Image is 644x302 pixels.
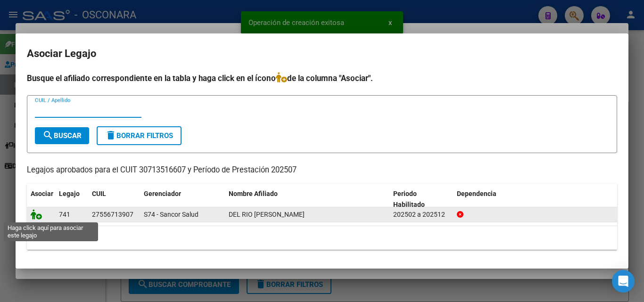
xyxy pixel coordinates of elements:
span: DEL RIO LOURDES ANTONELLA [229,211,305,218]
datatable-header-cell: CUIL [88,184,140,215]
span: Legajo [59,190,80,197]
datatable-header-cell: Legajo [55,184,88,215]
span: Buscar [42,131,82,140]
span: Dependencia [457,190,496,197]
p: Legajos aprobados para el CUIT 30713516607 y Período de Prestación 202507 [27,164,617,176]
span: 741 [59,211,70,218]
h2: Asociar Legajo [27,45,617,63]
span: Borrar Filtros [105,131,173,140]
div: Open Intercom Messenger [612,270,635,293]
span: Periodo Habilitado [393,190,425,208]
div: 27556713907 [92,209,133,220]
datatable-header-cell: Asociar [27,184,55,215]
div: 1 registros [27,226,617,250]
mat-icon: search [42,130,54,141]
span: Asociar [31,190,53,197]
datatable-header-cell: Nombre Afiliado [225,184,389,215]
span: S74 - Sancor Salud [144,211,198,218]
datatable-header-cell: Gerenciador [140,184,225,215]
span: Nombre Afiliado [229,190,278,197]
button: Borrar Filtros [97,126,182,145]
button: Buscar [35,127,89,144]
h4: Busque el afiliado correspondiente en la tabla y haga click en el ícono de la columna "Asociar". [27,72,617,84]
div: 202502 a 202512 [393,209,449,220]
datatable-header-cell: Dependencia [453,184,618,215]
span: CUIL [92,190,106,197]
datatable-header-cell: Periodo Habilitado [389,184,453,215]
span: Gerenciador [144,190,181,197]
mat-icon: delete [105,130,116,141]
